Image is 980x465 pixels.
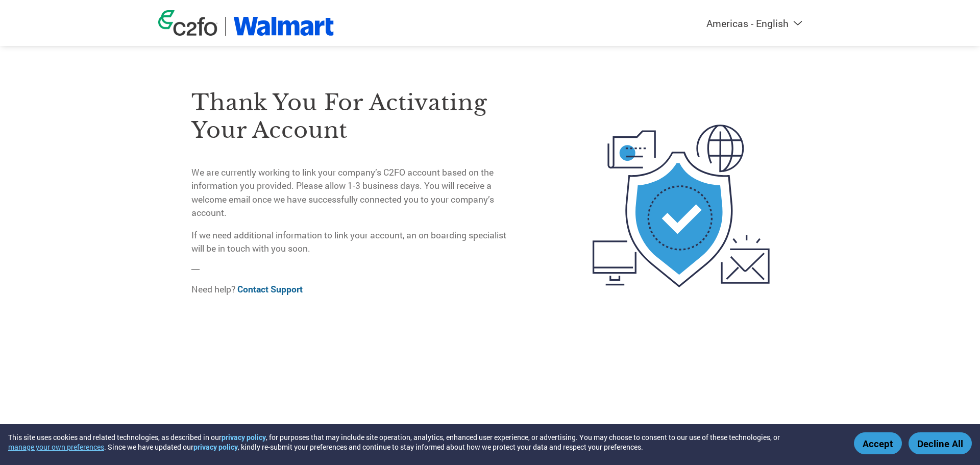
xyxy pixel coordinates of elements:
button: Accept [854,432,902,454]
img: Walmart [233,17,334,36]
p: We are currently working to link your company’s C2FO account based on the information you provide... [191,166,514,220]
button: Decline All [909,432,972,454]
div: — [191,67,514,305]
p: Need help? [191,283,514,296]
img: activated [574,67,789,345]
p: If we need additional information to link your account, an on boarding specialist will be in touc... [191,229,514,256]
h3: Thank you for activating your account [191,89,514,144]
div: This site uses cookies and related technologies, as described in our , for purposes that may incl... [8,432,839,452]
a: privacy policy [193,442,238,452]
button: manage your own preferences [8,442,104,452]
img: c2fo logo [158,10,217,36]
a: Contact Support [237,283,303,295]
a: privacy policy [222,432,266,442]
